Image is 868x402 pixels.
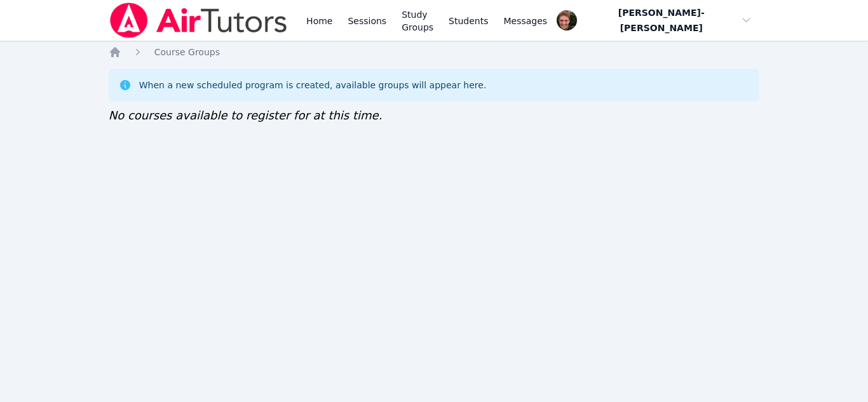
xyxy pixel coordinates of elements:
a: Course Groups [154,46,220,58]
img: Air Tutors [109,3,288,38]
span: Messages [504,15,548,27]
div: When a new scheduled program is created, available groups will appear here. [139,79,487,91]
span: No courses available to register for at this time. [109,109,383,122]
nav: Breadcrumb [109,46,760,58]
span: Course Groups [154,47,220,57]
